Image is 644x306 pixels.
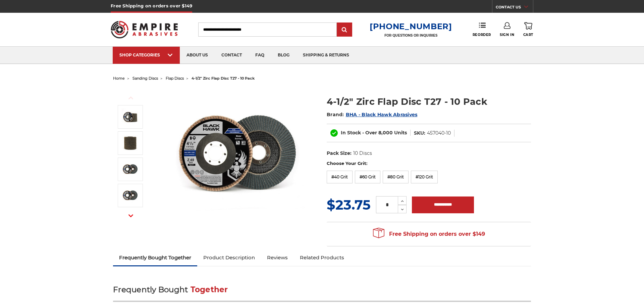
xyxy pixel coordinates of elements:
[373,227,485,241] span: Free Shipping on orders over $149
[215,47,249,64] a: contact
[122,135,139,151] img: 10 pack of 4.5" Black Hawk Flap Discs
[341,130,361,136] span: In Stock
[113,285,188,294] span: Frequently Bought
[113,250,197,265] a: Frequently Bought Together
[261,250,294,265] a: Reviews
[370,33,452,38] p: FOR QUESTIONS OR INQUIRIES
[119,52,173,57] div: SHOP CATEGORIES
[122,161,139,178] img: 40 grit flap disc
[122,187,139,204] img: 60 grit flap disc
[122,108,139,125] img: Black Hawk 4-1/2" x 7/8" Flap Disc Type 27 - 10 Pack
[249,47,271,64] a: faq
[180,47,215,64] a: about us
[132,76,158,81] a: sanding discs
[296,47,356,64] a: shipping & returns
[294,250,350,265] a: Related Products
[523,22,533,37] a: Cart
[197,250,261,265] a: Product Description
[427,130,451,137] dd: 457040-10
[500,33,514,37] span: Sign In
[327,150,352,157] dt: Pack Size:
[414,130,425,137] dt: SKU:
[394,130,407,136] span: Units
[353,150,372,157] dd: 10 Discs
[327,196,371,213] span: $23.75
[370,21,452,31] a: [PHONE_NUMBER]
[192,76,255,81] span: 4-1/2" zirc flap disc t27 - 10 pack
[111,16,178,43] img: Empire Abrasives
[523,33,533,37] span: Cart
[346,112,418,118] a: BHA - Black Hawk Abrasives
[113,76,125,81] a: home
[191,285,228,294] span: Together
[473,33,491,37] span: Reorder
[378,130,393,136] span: 8,000
[362,130,377,136] span: - Over
[271,47,296,64] a: blog
[473,22,491,37] a: Reorder
[171,88,305,222] img: Black Hawk 4-1/2" x 7/8" Flap Disc Type 27 - 10 Pack
[327,160,531,167] label: Choose Your Grit:
[327,95,531,108] h1: 4-1/2" Zirc Flap Disc T27 - 10 Pack
[327,112,344,118] span: Brand:
[166,76,184,81] a: flap discs
[123,209,139,223] button: Next
[496,3,533,13] a: CONTACT US
[123,91,139,105] button: Previous
[338,23,351,37] input: Submit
